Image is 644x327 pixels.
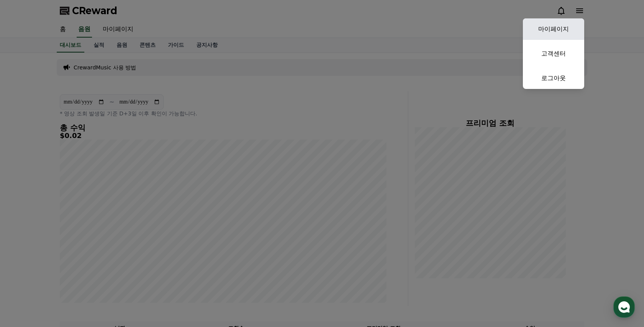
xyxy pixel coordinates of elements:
[51,243,99,262] a: 대화
[118,255,128,261] span: 설정
[523,67,584,89] a: 로그아웃
[70,255,79,261] span: 대화
[523,18,584,89] button: 마이페이지 고객센터 로그아웃
[523,18,584,40] a: 마이페이지
[24,255,29,261] span: 홈
[2,243,51,262] a: 홈
[523,43,584,64] a: 고객센터
[99,243,147,262] a: 설정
